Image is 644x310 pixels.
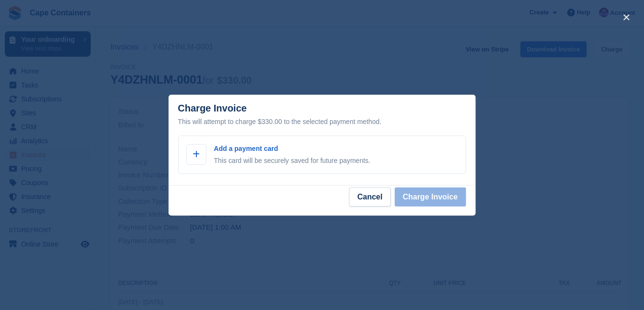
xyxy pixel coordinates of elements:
button: close [619,10,634,25]
p: This card will be securely saved for future payments. [214,156,371,166]
div: Charge Invoice [178,103,466,127]
button: Charge Invoice [395,187,466,207]
p: Add a payment card [214,144,371,154]
button: Cancel [349,187,390,207]
a: Add a payment card This card will be securely saved for future payments. [178,136,466,174]
div: This will attempt to charge $330.00 to the selected payment method. [178,116,466,127]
